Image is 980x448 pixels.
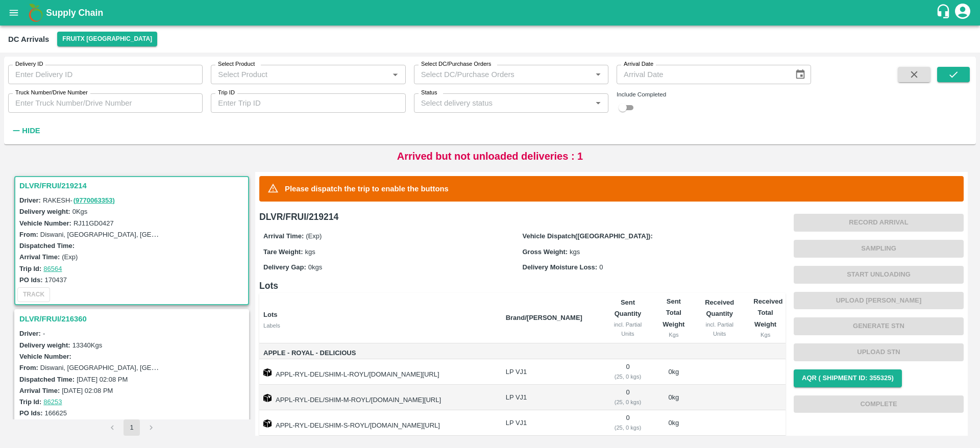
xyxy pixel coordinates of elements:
label: Delivery Gap: [263,263,306,271]
label: Arrival Time: [19,387,60,394]
button: AQR ( Shipment Id: 355325) [794,369,902,387]
p: Please dispatch the trip to enable the buttons [285,183,449,194]
div: Kgs [753,330,777,339]
td: APPL-RYL-DEL/SHIM-L-ROYL/[DOMAIN_NAME][URL] [259,359,498,385]
label: 13340 Kgs [72,341,103,349]
h3: DLVR/FRUI/216360 [19,312,247,326]
span: (Exp) [306,232,322,240]
label: Diswani, [GEOGRAPHIC_DATA], [GEOGRAPHIC_DATA] , [GEOGRAPHIC_DATA] [40,363,284,371]
td: 0 kg [654,359,694,385]
button: Choose date [791,65,810,84]
b: Brand/[PERSON_NAME] [506,314,582,321]
label: PO Ids: [19,409,43,417]
div: Labels [263,321,498,330]
button: Select DC [57,32,157,46]
b: Sent Quantity [615,298,642,317]
label: Trip ID [218,89,235,97]
label: Delivery Moisture Loss: [523,263,598,271]
td: 0 kg [654,385,694,410]
div: Kgs [662,330,686,339]
label: From: [19,364,38,371]
span: RAKESH - [43,196,116,204]
b: Sent Total Weight [663,297,684,328]
b: Received Quantity [705,298,734,317]
span: kgs [305,248,315,256]
label: Gross Weight: [523,248,568,256]
button: open drawer [2,1,26,24]
label: Select DC/Purchase Orders [421,60,491,68]
div: DC Arrivals [8,33,49,46]
span: 0 [599,263,603,271]
button: Open [592,96,605,110]
img: box [263,394,272,402]
input: Enter Delivery ID [8,65,203,84]
label: [DATE] 02:08 PM [77,376,128,383]
div: customer-support [936,4,953,22]
label: Trip Id: [19,265,41,272]
label: Vehicle Dispatch([GEOGRAPHIC_DATA]): [523,232,653,240]
td: 0 [602,385,653,410]
div: ( 25, 0 kgs) [610,397,645,407]
label: (Exp) [62,253,78,261]
img: logo [26,3,46,23]
td: APPL-RYL-DEL/SHIM-S-ROYL/[DOMAIN_NAME][URL] [259,410,498,436]
label: Delivery weight: [19,208,70,215]
label: Delivery weight: [19,341,70,349]
b: Lots [263,311,277,318]
a: Supply Chain [46,6,936,20]
h3: DLVR/FRUI/219214 [19,179,247,192]
a: (9770063353) [73,196,115,204]
td: LP VJ1 [498,385,602,410]
h6: Lots [259,279,786,293]
label: 170437 [45,276,67,284]
input: Select delivery status [417,96,589,110]
label: Driver: [19,330,41,337]
label: Arrival Date [624,60,653,68]
strong: Hide [22,127,40,135]
input: Select DC/Purchase Orders [417,68,575,81]
img: box [263,368,272,377]
input: Select Product [214,68,385,81]
label: Select Product [218,60,255,68]
label: Diswani, [GEOGRAPHIC_DATA], [GEOGRAPHIC_DATA] , [GEOGRAPHIC_DATA] [40,230,284,238]
label: Arrival Time: [263,232,304,240]
label: 166625 [45,409,67,417]
div: Include Completed [617,90,811,99]
button: Hide [8,122,43,139]
label: From: [19,231,38,238]
input: Enter Trip ID [211,93,405,113]
label: Truck Number/Drive Number [15,89,88,97]
label: Driver: [19,196,41,204]
nav: pagination navigation [103,419,161,436]
label: Delivery ID [15,60,43,68]
a: 86564 [43,265,62,272]
td: 0 [602,359,653,385]
div: account of current user [953,2,972,23]
img: box [263,419,272,428]
label: Vehicle Number: [19,219,71,227]
span: 0 kgs [308,263,322,271]
div: ( 25, 0 kgs) [610,372,645,381]
input: Arrival Date [617,65,787,84]
label: Status [421,89,437,97]
td: LP VJ1 [498,410,602,436]
label: Vehicle Number: [19,353,71,360]
span: kgs [570,248,580,256]
input: Enter Truck Number/Drive Number [8,93,203,113]
label: Tare Weight: [263,248,303,256]
label: PO Ids: [19,276,43,284]
div: incl. Partial Units [702,320,737,339]
td: 0 [602,410,653,436]
h6: DLVR/FRUI/219214 [259,210,786,224]
span: Apple - Royal - Delicious [263,347,498,359]
a: 86253 [43,398,62,406]
td: 0 kg [654,410,694,436]
span: - [43,330,45,337]
label: Arrival Time: [19,253,60,261]
div: ( 25, 0 kgs) [610,423,645,432]
label: Trip Id: [19,398,41,406]
button: Open [388,68,402,81]
label: 0 Kgs [72,208,88,215]
td: APPL-RYL-DEL/SHIM-M-ROYL/[DOMAIN_NAME][URL] [259,385,498,410]
td: LP VJ1 [498,359,602,385]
